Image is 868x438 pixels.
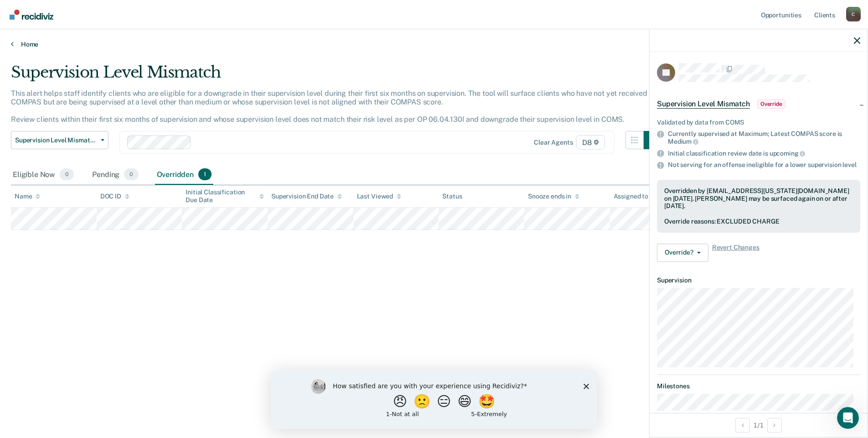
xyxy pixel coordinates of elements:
[650,413,868,437] div: 1 / 1
[15,136,97,144] span: Supervision Level Mismatch
[837,407,859,429] iframe: Intercom live chat
[10,10,53,20] img: Recidiviz
[11,40,857,48] a: Home
[614,193,656,200] div: Assigned to
[757,99,785,109] span: Override
[657,119,860,126] div: Validated by data from COMS
[357,193,401,200] div: Last Viewed
[11,63,662,89] div: Supervision Level Mismatch
[124,168,138,180] span: 0
[442,193,462,200] div: Status
[528,193,579,200] div: Snooze ends in
[846,7,861,21] div: C
[11,89,653,124] p: This alert helps staff identify clients who are eligible for a downgrade in their supervision lev...
[15,193,40,200] div: Name
[198,168,212,180] span: 1
[664,187,853,210] div: Overridden by [EMAIL_ADDRESS][US_STATE][DOMAIN_NAME] on [DATE]. [PERSON_NAME] may be surfaced aga...
[668,161,860,169] div: Not serving for an offense ineligible for a lower supervision
[668,149,860,157] div: Initial classification review date is
[668,138,698,145] span: Medium
[767,418,782,433] button: Next Opportunity
[712,244,759,262] span: Revert Changes
[657,244,708,262] button: Override?
[100,193,129,200] div: DOC ID
[668,130,860,146] div: Currently supervised at Maximum; Latest COMPAS score is
[657,382,860,390] dt: Milestones
[271,193,342,200] div: Supervision End Date
[650,89,868,119] div: Supervision Level MismatchOverride
[664,218,853,225] div: Override reasons: EXCLUDED CHARGE
[11,165,76,185] div: Eligible Now
[846,7,861,21] button: Profile dropdown button
[534,139,573,146] div: Clear agents
[90,165,140,185] div: Pending
[186,188,264,204] div: Initial Classification Due Date
[657,276,860,284] dt: Supervision
[155,165,214,185] div: Overridden
[770,150,806,157] span: upcoming
[735,418,750,433] button: Previous Opportunity
[576,135,605,150] span: D8
[271,370,597,429] iframe: Survey by Kim from Recidiviz
[842,161,856,168] span: level
[657,99,750,109] span: Supervision Level Mismatch
[60,168,74,180] span: 0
